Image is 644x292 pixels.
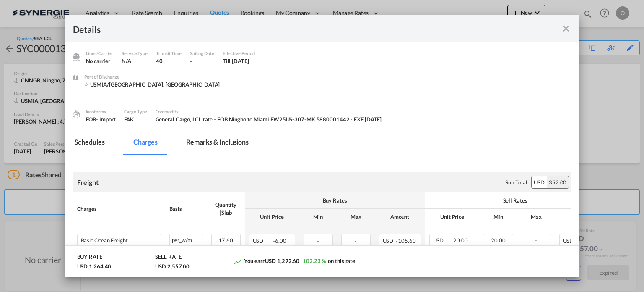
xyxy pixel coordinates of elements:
span: -105.60 [396,237,415,244]
div: Sailing Date [190,50,214,57]
span: USD [563,237,574,244]
span: -6.00 [273,237,286,244]
div: SELL RATE [155,253,181,263]
div: Port of Discharge [84,73,220,81]
div: Commodity [156,108,382,116]
th: Unit Price [245,209,299,225]
div: Cargo Type [124,108,147,116]
span: 102.23 % [303,258,326,264]
span: - [355,237,357,244]
div: Effective Period [223,50,255,57]
md-tab-item: Charges [123,132,168,155]
md-tab-item: Schedules [65,132,115,155]
div: Till 14 Jul 2025 [223,57,249,65]
div: Quantity | Slab [211,201,241,216]
div: per_w/m [170,234,203,245]
div: Incoterms [86,108,116,116]
span: General Cargo [156,116,193,123]
div: USD 2,557.00 [155,263,190,270]
th: Amount [375,209,425,225]
div: FAK [124,116,147,123]
div: Transit Time [156,50,182,57]
th: Amount [555,209,605,225]
span: 20.00 [453,237,468,244]
span: , [190,116,191,123]
md-tab-item: Remarks & Inclusions [176,132,259,155]
div: Sell Rates [429,197,601,204]
div: FOB [86,116,116,123]
div: You earn on this rate [234,257,355,266]
md-dialog: Port of Loading ... [65,15,580,278]
div: Freight [77,178,99,187]
div: Basis [169,205,203,213]
div: 352.00 [547,176,569,188]
div: No carrier [86,57,114,65]
span: USD [383,237,395,244]
div: - import [96,116,115,123]
md-pagination-wrapper: Use the left and right arrow keys to navigate between tabs [65,132,267,155]
div: Details [73,23,522,34]
div: Buy Rates [249,197,421,204]
div: BUY RATE [77,253,102,263]
span: - [317,237,319,244]
th: Min [299,209,337,225]
th: Max [337,209,375,225]
span: - [535,237,537,244]
div: Basic Ocean Freight [81,237,128,244]
th: Max [517,209,555,225]
th: Unit Price [425,209,480,225]
span: N/A [122,58,131,64]
img: cargo.png [72,110,81,119]
div: Liner/Carrier [86,50,114,57]
span: LCL rate - FOB Ningbo to Miami FW25US-307-MK 5880001442 - EXF [DATE] [192,116,382,123]
th: Min [480,209,517,225]
div: - [190,57,214,65]
div: 40 [156,57,182,65]
md-icon: icon-close fg-AAA8AD m-0 cursor [561,24,571,34]
span: USD [433,237,452,244]
md-icon: icon-trending-up [234,258,242,266]
span: 20.00 [491,237,506,244]
span: USD [253,237,272,244]
div: Charges [77,205,161,213]
span: USD 1,292.60 [265,258,299,264]
span: 17.60 [218,237,233,244]
div: USD [532,176,547,188]
div: Service Type [122,50,148,57]
div: Sub Total [505,179,527,186]
div: USMIA/Miami, FL [84,81,220,88]
div: USD 1,264.40 [77,263,112,270]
